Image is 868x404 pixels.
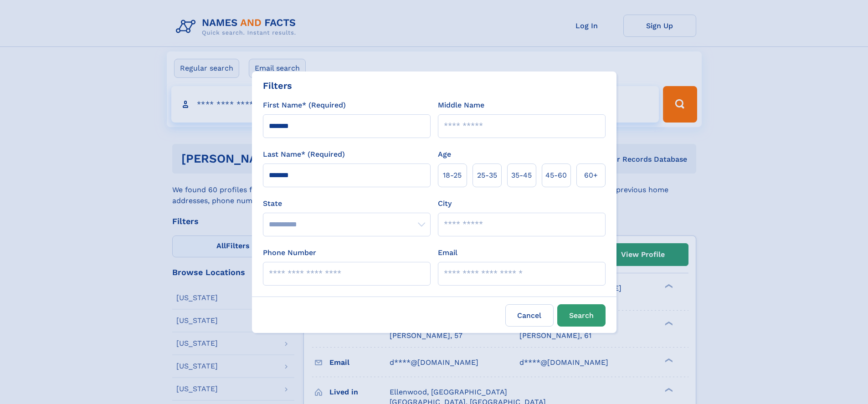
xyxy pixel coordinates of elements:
[438,198,452,209] label: City
[545,170,567,181] span: 45‑60
[584,170,598,181] span: 60+
[557,304,606,327] button: Search
[263,149,345,160] label: Last Name* (Required)
[263,247,316,258] label: Phone Number
[477,170,497,181] span: 25‑35
[263,79,292,92] div: Filters
[438,247,457,258] label: Email
[443,170,462,181] span: 18‑25
[438,100,484,111] label: Middle Name
[263,198,431,209] label: State
[505,304,554,327] label: Cancel
[263,100,346,111] label: First Name* (Required)
[438,149,451,160] label: Age
[511,170,532,181] span: 35‑45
